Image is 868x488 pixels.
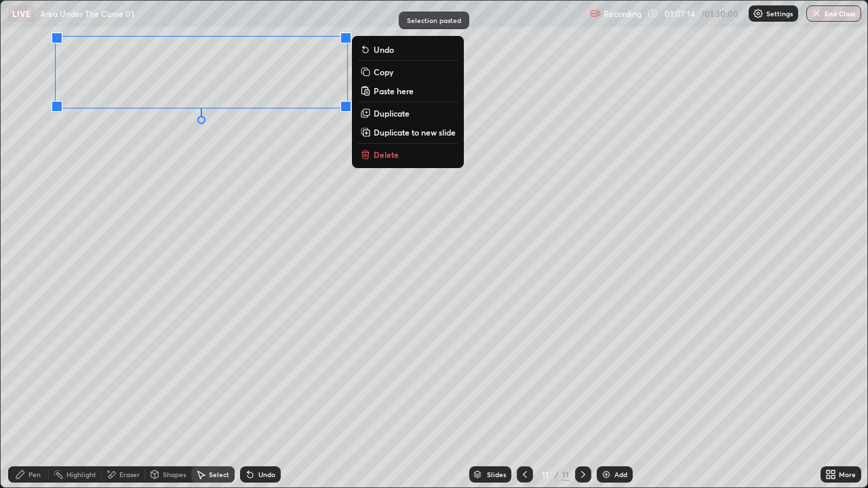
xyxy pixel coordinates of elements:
[40,8,134,19] p: Area Under The Curve 01
[357,83,458,99] button: Paste here
[590,8,601,19] img: recording.375f2c34.svg
[357,64,458,80] button: Copy
[753,8,764,19] img: class-settings-icons
[357,124,458,140] button: Duplicate to new slide
[538,470,552,479] div: 11
[119,471,140,478] div: Eraser
[374,127,456,138] p: Duplicate to new slide
[66,471,96,478] div: Highlight
[374,44,394,55] p: Undo
[561,468,570,481] div: 11
[209,471,229,478] div: Select
[374,66,393,77] p: Copy
[357,146,458,163] button: Delete
[839,471,856,478] div: More
[806,5,861,22] button: End Class
[601,469,612,480] img: add-slide-button
[374,108,410,119] p: Duplicate
[12,8,31,19] p: LIVE
[374,85,414,96] p: Paste here
[28,471,41,478] div: Pen
[357,41,458,58] button: Undo
[163,471,186,478] div: Shapes
[258,471,275,478] div: Undo
[374,149,399,160] p: Delete
[357,105,458,121] button: Duplicate
[766,10,793,17] p: Settings
[604,9,642,19] p: Recording
[555,470,559,479] div: /
[614,471,627,478] div: Add
[487,471,506,478] div: Slides
[811,8,822,19] img: end-class-cross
